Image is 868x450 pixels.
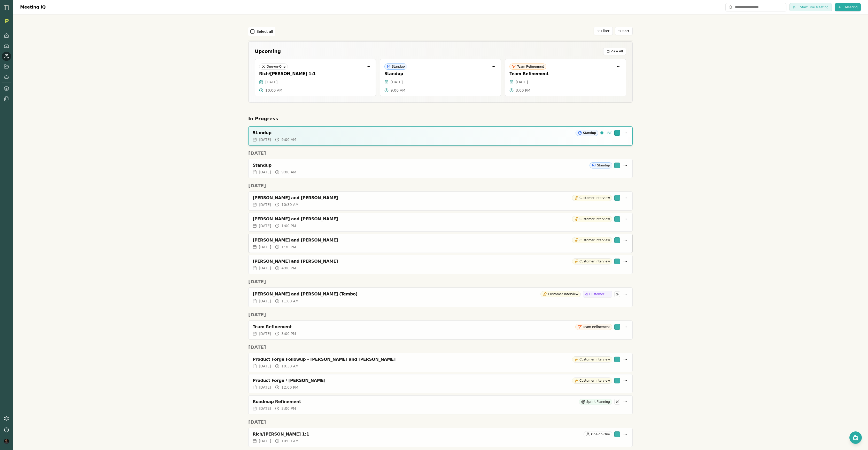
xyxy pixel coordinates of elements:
button: Filter [594,27,613,35]
h2: In Progress [248,115,633,122]
span: [DATE] [259,137,271,142]
div: Roadmap Refinement [253,399,577,404]
div: Smith has been invited [614,431,620,437]
button: More options [622,258,628,264]
span: 4:00 PM [281,266,296,271]
div: Smith has been invited [614,163,620,168]
div: Customer Interview [572,258,612,264]
div: Smith has not been invited [614,291,620,297]
span: [DATE] [259,170,271,175]
a: StandupStandup[DATE]9:00 AM [248,159,633,178]
span: Customer Research [589,292,610,296]
h2: [DATE] [248,344,633,351]
h2: [DATE] [248,150,633,157]
span: [DATE] [259,364,271,369]
div: Customer Interview [572,377,612,384]
span: 3:00 PM [516,88,530,93]
div: [PERSON_NAME] and [PERSON_NAME] [253,238,570,243]
h2: [DATE] [248,311,633,318]
div: One-on-One [584,431,612,437]
span: 9:00 AM [391,88,406,93]
span: [DATE] [516,79,528,85]
span: 10:00 AM [281,438,298,444]
div: Smith has been invited [614,259,620,264]
button: Meeting [835,3,861,11]
a: Roadmap RefinementSprint Planning[DATE]3:00 PM [248,395,633,414]
h2: Upcoming [255,48,281,55]
button: More options [490,63,497,70]
button: More options [616,63,622,70]
span: 10:30 AM [281,202,298,207]
div: Smith has been invited [614,378,620,383]
span: 3:00 PM [281,406,296,411]
div: Standup [590,162,612,168]
div: Smith has been invited [614,357,620,362]
span: [DATE] [259,406,271,411]
span: 9:00 AM [281,137,296,142]
span: [DATE] [259,266,271,271]
button: More options [622,237,628,243]
h2: [DATE] [248,182,633,189]
div: Product Forge / [PERSON_NAME] [253,378,570,383]
div: Customer Interview [540,291,581,297]
span: 3:00 PM [281,331,296,336]
div: [PERSON_NAME] and [PERSON_NAME] [253,195,570,200]
button: More options [622,399,628,405]
div: Rich/[PERSON_NAME] 1:1 [259,71,371,76]
span: [DATE] [259,202,271,207]
span: Meeting [845,5,858,9]
button: More options [622,431,628,437]
span: 10:00 AM [265,88,282,93]
button: Sort [615,27,633,35]
span: [DATE] [265,79,277,85]
div: Standup [253,130,574,135]
div: Sprint Planning [579,399,612,405]
div: Customer Interview [572,216,612,222]
img: Organization logo [3,17,11,25]
div: Standup [576,130,598,136]
a: Product Forge / [PERSON_NAME]Customer Interview[DATE]12:00 PM [248,374,633,393]
span: 1:30 PM [281,244,296,250]
a: StandupStandupLIVE[DATE]9:00 AM [248,126,633,146]
button: More options [365,63,371,70]
div: Product Forge Followup – [PERSON_NAME] and [PERSON_NAME] [253,357,570,362]
span: 1:00 PM [281,223,296,228]
span: [DATE] [259,438,271,444]
div: Smith has been invited [614,216,620,222]
button: More options [622,162,628,168]
button: More options [622,377,628,384]
span: Start Live Meeting [800,5,828,9]
span: 11:00 AM [281,299,298,304]
img: profile [4,439,9,444]
span: [DATE] [259,331,271,336]
div: Customer Interview [572,356,612,363]
span: View All [611,49,623,53]
button: More options [622,356,628,363]
div: One-on-One [259,63,288,70]
h2: [DATE] [248,419,633,426]
div: Standup [384,71,497,76]
button: More options [622,130,628,136]
button: Start Live Meeting [789,3,832,11]
a: [PERSON_NAME] and [PERSON_NAME] (Tembo)Customer InterviewCustomer Research[DATE]11:00 AM [248,287,633,307]
div: Smith has not been invited [614,399,620,405]
a: [PERSON_NAME] and [PERSON_NAME]Customer Interview[DATE]1:30 PM [248,234,633,253]
button: Open chat [849,431,862,444]
div: [PERSON_NAME] and [PERSON_NAME] [253,259,570,264]
button: View All [603,48,626,55]
div: Standup [384,63,407,70]
div: Standup [253,163,587,168]
div: Team Refinement [509,71,622,76]
h1: Meeting IQ [20,4,46,10]
span: 12:00 PM [281,385,298,390]
div: Team Refinement [253,324,573,330]
div: Smith has been invited [614,237,620,243]
span: [DATE] [259,223,271,228]
div: Customer Interview [572,195,612,201]
div: Rich/[PERSON_NAME] 1:1 [253,432,582,437]
a: [PERSON_NAME] and [PERSON_NAME]Customer Interview[DATE]1:00 PM [248,213,633,232]
div: Smith has been invited [614,195,620,201]
span: [DATE] [259,299,271,304]
span: LIVE [606,131,612,135]
div: [PERSON_NAME] and [PERSON_NAME] (Tembo) [253,292,538,297]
